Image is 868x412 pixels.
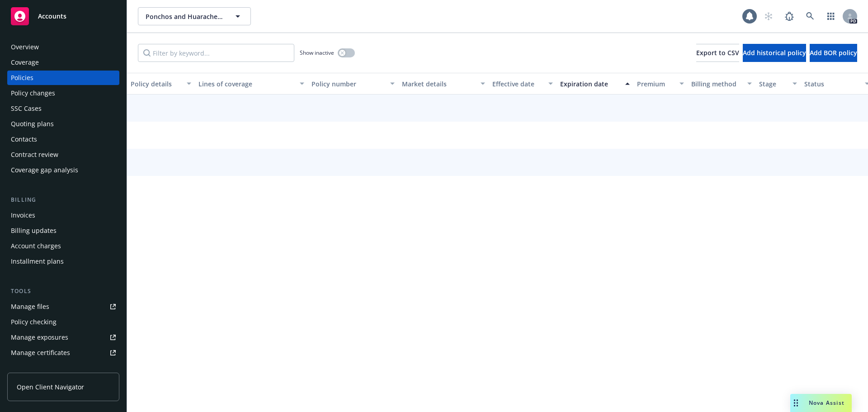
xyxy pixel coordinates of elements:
[311,79,385,89] div: Policy number
[7,208,119,223] a: Invoices
[7,239,119,253] a: Account charges
[804,79,859,89] div: Status
[17,382,84,392] span: Open Client Navigator
[492,79,543,89] div: Effective date
[11,71,33,85] div: Policies
[7,315,119,329] a: Policy checking
[11,132,37,147] div: Contacts
[308,73,398,95] button: Policy number
[38,13,66,20] span: Accounts
[7,55,119,70] a: Coverage
[11,117,54,131] div: Quoting plans
[557,73,633,95] button: Expiration date
[743,48,806,57] span: Add historical policy
[560,79,620,89] div: Expiration date
[7,223,119,238] a: Billing updates
[7,361,119,375] a: Manage BORs
[810,44,857,62] button: Add BOR policy
[11,101,42,116] div: SSC Cases
[7,101,119,116] a: SSC Cases
[743,44,806,62] button: Add historical policy
[138,7,251,25] button: Ponchos and Huaraches, Inc
[7,299,119,314] a: Manage files
[7,71,119,85] a: Policies
[801,7,819,25] a: Search
[780,7,798,25] a: Report a Bug
[633,73,688,95] button: Premium
[7,132,119,147] a: Contacts
[810,48,857,57] span: Add BOR policy
[300,49,334,57] span: Show inactive
[7,4,119,29] a: Accounts
[7,287,119,296] div: Tools
[398,73,489,95] button: Market details
[759,79,787,89] div: Stage
[131,79,181,89] div: Policy details
[11,86,55,100] div: Policy changes
[755,73,801,95] button: Stage
[402,79,475,89] div: Market details
[691,79,742,89] div: Billing method
[489,73,557,95] button: Effective date
[7,195,119,204] div: Billing
[7,346,119,360] a: Manage certificates
[637,79,674,89] div: Premium
[7,40,119,54] a: Overview
[11,239,61,253] div: Account charges
[688,73,755,95] button: Billing method
[11,346,70,360] div: Manage certificates
[809,399,844,407] span: Nova Assist
[11,40,39,54] div: Overview
[7,86,119,100] a: Policy changes
[11,55,39,70] div: Coverage
[198,79,294,89] div: Lines of coverage
[822,7,840,25] a: Switch app
[7,163,119,177] a: Coverage gap analysis
[696,48,739,57] span: Export to CSV
[146,12,224,21] span: Ponchos and Huaraches, Inc
[11,315,57,329] div: Policy checking
[759,7,778,25] a: Start snowing
[790,394,802,412] div: Drag to move
[7,117,119,131] a: Quoting plans
[11,208,35,223] div: Invoices
[696,44,739,62] button: Export to CSV
[11,330,68,345] div: Manage exposures
[7,147,119,162] a: Contract review
[138,44,294,62] input: Filter by keyword...
[11,299,49,314] div: Manage files
[11,223,57,238] div: Billing updates
[7,254,119,269] a: Installment plans
[11,254,64,269] div: Installment plans
[11,163,78,177] div: Coverage gap analysis
[790,394,852,412] button: Nova Assist
[195,73,308,95] button: Lines of coverage
[127,73,195,95] button: Policy details
[11,361,53,375] div: Manage BORs
[11,147,58,162] div: Contract review
[7,330,119,345] a: Manage exposures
